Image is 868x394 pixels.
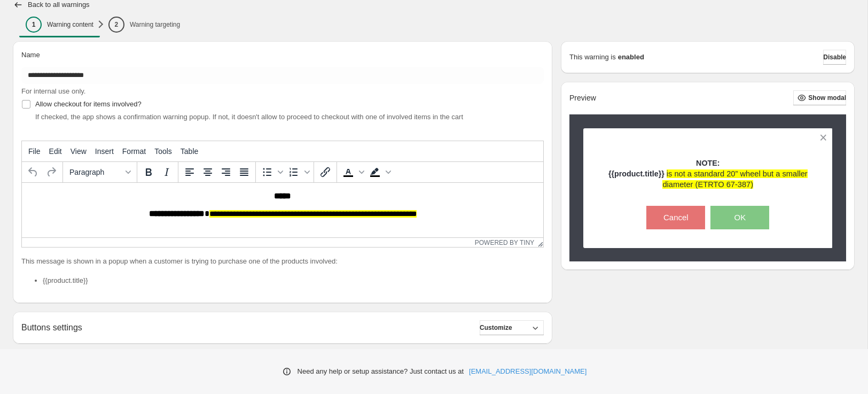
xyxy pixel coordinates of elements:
[480,323,512,332] span: Customize
[21,256,544,267] p: This message is shown in a popup when a customer is trying to purchase one of the products involved:
[235,163,253,181] button: Justify
[43,275,544,286] li: {{product.title}}
[534,238,543,247] div: Resize
[181,163,199,181] button: Align left
[28,147,41,156] span: File
[823,53,846,61] span: Disable
[696,159,720,167] strong: NOTE:
[69,168,122,176] span: Paragraph
[47,20,93,29] p: Warning content
[42,163,60,181] button: Redo
[285,163,311,181] div: Numbered list
[710,206,769,229] button: OK
[339,163,366,181] div: Text color
[618,52,644,63] strong: enabled
[646,206,705,229] button: Cancel
[95,147,114,156] span: Insert
[22,183,543,237] iframe: Rich Text Area
[480,320,544,335] button: Customize
[21,322,82,333] h2: Buttons settings
[26,17,42,33] div: 1
[569,94,596,103] h2: Preview
[154,147,172,156] span: Tools
[108,17,124,33] div: 2
[139,163,158,181] button: Bold
[199,163,217,181] button: Align center
[793,90,846,105] button: Show modal
[823,50,846,65] button: Disable
[71,147,87,156] span: View
[808,94,846,102] span: Show modal
[316,163,334,181] button: Insert/edit link
[608,169,664,178] strong: {{product.title}}
[130,20,180,29] p: Warning targeting
[158,163,176,181] button: Italic
[49,147,62,156] span: Edit
[28,1,90,9] h2: Back to all warnings
[181,147,198,156] span: Table
[24,163,42,181] button: Undo
[469,366,587,377] a: [EMAIL_ADDRESS][DOMAIN_NAME]
[35,100,142,108] span: Allow checkout for items involved?
[258,163,285,181] div: Bullet list
[35,113,463,121] span: If checked, the app shows a confirmation warning popup. If not, it doesn't allow to proceed to ch...
[662,169,807,189] span: is not a standard 20” wheel but a smaller diameter (ETRTO 67-387)
[217,163,235,181] button: Align right
[475,239,535,246] a: Powered by Tiny
[569,52,616,63] p: This warning is
[65,163,135,181] button: Formats
[21,51,40,59] span: Name
[21,87,85,95] span: For internal use only.
[122,147,146,156] span: Format
[366,163,393,181] div: Background color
